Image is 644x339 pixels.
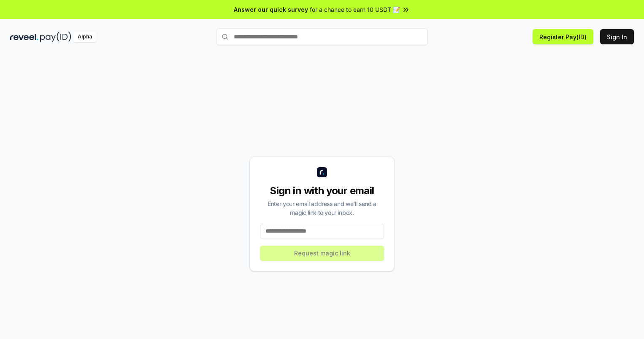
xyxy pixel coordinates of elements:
button: Register Pay(ID) [533,29,593,44]
div: Sign in with your email [260,184,384,198]
img: reveel_dark [10,32,38,42]
img: pay_id [40,32,71,42]
span: for a chance to earn 10 USDT 📝 [310,5,400,14]
div: Alpha [73,32,97,42]
img: logo_small [317,167,327,177]
span: Answer our quick survey [234,5,308,14]
button: Sign In [600,29,634,44]
div: Enter your email address and we’ll send a magic link to your inbox. [260,199,384,217]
